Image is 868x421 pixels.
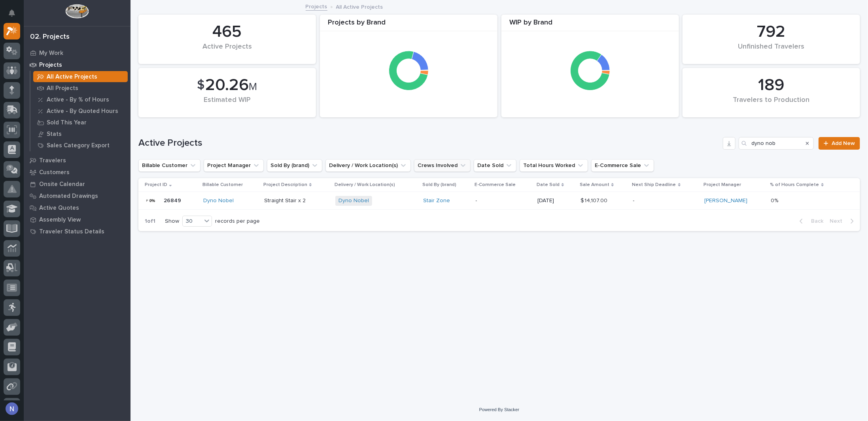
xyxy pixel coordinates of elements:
[474,159,516,172] button: Date Sold
[152,22,303,42] div: 465
[205,77,249,94] span: 20.26
[203,197,234,204] a: Dyno Nobel
[633,197,698,204] p: -
[145,180,167,189] p: Project ID
[165,218,179,225] p: Show
[47,73,97,81] p: All Active Projects
[152,43,303,59] div: Active Projects
[183,217,202,226] div: 30
[47,119,87,126] p: Sold This Year
[537,180,560,189] p: Date Sold
[739,137,814,150] input: Search
[47,85,78,92] p: All Projects
[30,83,130,94] a: All Projects
[39,205,79,212] p: Active Quotes
[10,9,20,22] div: Notifications
[39,216,81,224] p: Assembly View
[164,196,183,204] p: 26849
[30,33,70,41] div: 02. Projects
[696,43,847,59] div: Unfinished Travelers
[30,94,130,105] a: Active - By % of Hours
[215,218,260,225] p: records per page
[30,71,130,82] a: All Active Projects
[39,228,104,235] p: Traveler Status Details
[202,180,243,189] p: Billable Customer
[325,159,411,172] button: Delivery / Work Location(s)
[152,96,303,113] div: Estimated WIP
[138,137,720,149] h1: Active Projects
[47,96,109,103] p: Active - By % of Hours
[24,202,130,214] a: Active Quotes
[476,197,531,204] p: -
[24,47,130,59] a: My Work
[47,131,62,138] p: Stats
[306,2,327,11] a: Projects
[424,197,450,204] a: Stair Zone
[138,212,162,231] p: 1 of 1
[806,218,823,225] span: Back
[204,159,264,172] button: Project Manager
[339,197,369,204] a: Dyno Nobel
[336,2,383,11] p: All Active Projects
[770,180,819,189] p: % of Hours Complete
[479,407,519,412] a: Powered By Stacker
[826,218,860,225] button: Next
[771,196,780,204] p: 0%
[696,75,847,95] div: 189
[197,78,204,93] span: $
[24,178,130,190] a: Onsite Calendar
[414,159,471,172] button: Crews Involved
[475,180,516,189] p: E-Commerce Sale
[47,108,118,115] p: Active - By Quoted Hours
[832,141,855,146] span: Add New
[24,166,130,178] a: Customers
[819,137,860,150] a: Add New
[39,50,63,57] p: My Work
[30,140,130,151] a: Sales Category Export
[520,159,588,172] button: Total Hours Worked
[39,169,70,176] p: Customers
[632,180,676,189] p: Next Ship Deadline
[4,5,20,21] button: Notifications
[138,159,200,172] button: Billable Customer
[4,400,20,417] button: users-avatar
[39,62,62,69] p: Projects
[335,180,395,189] p: Delivery / Work Location(s)
[267,159,322,172] button: Sold By (brand)
[591,159,654,172] button: E-Commerce Sale
[39,193,98,200] p: Automated Drawings
[830,218,847,225] span: Next
[24,154,130,166] a: Travelers
[65,4,89,19] img: Workspace Logo
[696,22,847,42] div: 792
[24,226,130,237] a: Traveler Status Details
[263,180,307,189] p: Project Description
[537,197,574,204] p: [DATE]
[704,197,747,204] a: [PERSON_NAME]
[703,180,741,189] p: Project Manager
[581,196,609,204] p: $ 14,107.00
[580,180,609,189] p: Sale Amount
[138,192,860,210] tr: 2684926849 Dyno Nobel Straight Stair x 2Dyno Nobel Stair Zone -[DATE]$ 14,107.00$ 14,107.00 -[PER...
[24,59,130,71] a: Projects
[39,157,66,164] p: Travelers
[39,181,85,188] p: Onsite Calendar
[24,190,130,202] a: Automated Drawings
[24,214,130,226] a: Assembly View
[30,128,130,139] a: Stats
[30,105,130,117] a: Active - By Quoted Hours
[47,142,110,149] p: Sales Category Export
[793,218,826,225] button: Back
[501,19,679,32] div: WIP by Brand
[423,180,457,189] p: Sold By (brand)
[696,96,847,113] div: Travelers to Production
[264,197,329,204] p: Straight Stair x 2
[30,117,130,128] a: Sold This Year
[320,19,497,32] div: Projects by Brand
[249,82,257,92] span: M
